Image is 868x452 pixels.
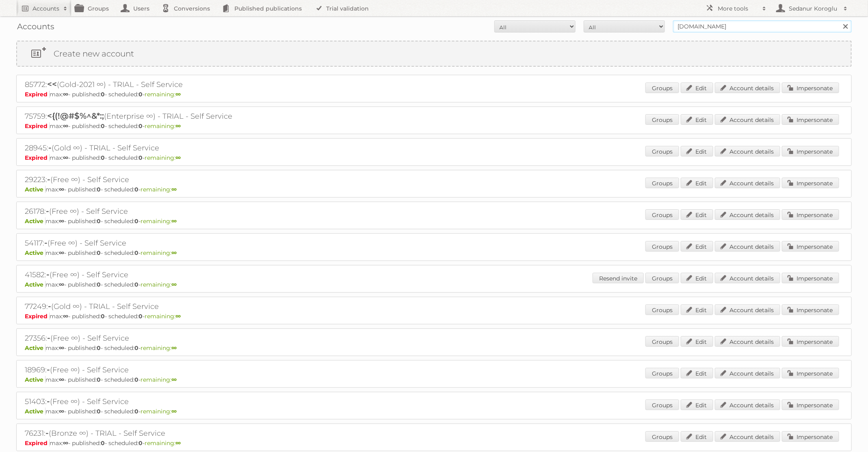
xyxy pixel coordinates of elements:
span: remaining: [141,281,177,288]
span: Active [25,186,45,193]
p: max: - published: - scheduled: - [25,186,843,193]
strong: ∞ [59,217,64,225]
h2: 51403: (Free ∞) - Self Service [25,396,309,407]
a: Account details [715,400,780,410]
p: max: - published: - scheduled: - [25,122,843,130]
strong: 0 [97,281,101,288]
strong: ∞ [63,91,68,98]
h2: 27356: (Free ∞) - Self Service [25,333,309,343]
a: Impersonate [782,114,839,125]
h2: 77249: (Gold ∞) - TRIAL - Self Service [25,301,309,312]
span: remaining: [145,154,181,161]
a: Edit [681,114,713,125]
strong: 0 [134,217,139,225]
p: max: - published: - scheduled: - [25,313,843,320]
strong: 0 [134,376,139,383]
span: Expired [25,122,50,130]
a: Account details [715,114,780,125]
span: remaining: [141,249,177,256]
a: Impersonate [782,209,839,220]
h2: 18969: (Free ∞) - Self Service [25,365,309,375]
a: Groups [645,273,679,283]
span: remaining: [141,217,177,225]
span: - [46,269,50,279]
a: Edit [681,431,713,442]
strong: ∞ [175,91,181,98]
a: Groups [645,209,679,220]
span: Expired [25,154,50,161]
span: Active [25,281,45,288]
h2: 75759: (Enterprise ∞) - TRIAL - Self Service [25,111,309,122]
strong: ∞ [175,313,181,320]
strong: 0 [101,122,105,130]
p: max: - published: - scheduled: - [25,344,843,352]
a: Account details [715,83,780,93]
p: max: - published: - scheduled: - [25,439,843,447]
span: - [46,206,49,216]
strong: ∞ [63,122,68,130]
a: Edit [681,336,713,347]
strong: ∞ [171,344,177,352]
a: Impersonate [782,368,839,378]
strong: 0 [101,154,105,161]
h2: 26178: (Free ∞) - Self Service [25,206,309,217]
strong: 0 [134,408,139,415]
p: max: - published: - scheduled: - [25,281,843,288]
span: << [47,79,57,89]
strong: ∞ [171,217,177,225]
a: Account details [715,209,780,220]
strong: 0 [97,344,101,352]
strong: ∞ [59,186,64,193]
a: Account details [715,368,780,378]
span: remaining: [145,439,181,447]
span: remaining: [141,408,177,415]
span: - [45,428,49,438]
strong: 0 [134,249,139,256]
strong: ∞ [171,249,177,256]
a: Resend invite [593,273,644,283]
strong: 0 [97,408,101,415]
a: Groups [645,304,679,315]
span: - [47,396,50,406]
strong: ∞ [59,408,64,415]
strong: ∞ [171,186,177,193]
h2: 41582: (Free ∞) - Self Service [25,269,309,280]
strong: 0 [97,186,101,193]
strong: 0 [139,154,143,161]
strong: 0 [139,439,143,447]
a: Edit [681,304,713,315]
strong: ∞ [59,249,64,256]
a: Impersonate [782,178,839,188]
strong: ∞ [175,439,181,447]
a: Edit [681,368,713,378]
a: Groups [645,400,679,410]
strong: 0 [101,313,105,320]
a: Edit [681,146,713,156]
p: max: - published: - scheduled: - [25,376,843,383]
a: Impersonate [782,431,839,442]
a: Impersonate [782,400,839,410]
strong: ∞ [59,376,64,383]
strong: ∞ [59,281,64,288]
span: remaining: [141,186,177,193]
a: Groups [645,178,679,188]
span: remaining: [145,122,181,130]
a: Impersonate [782,83,839,93]
a: Impersonate [782,273,839,283]
a: Groups [645,336,679,347]
a: Impersonate [782,241,839,252]
a: Account details [715,241,780,252]
a: Groups [645,114,679,125]
a: Impersonate [782,304,839,315]
strong: ∞ [63,154,68,161]
strong: ∞ [63,313,68,320]
h2: 76231: (Bronze ∞) - TRIAL - Self Service [25,428,309,439]
a: Edit [681,273,713,283]
strong: 0 [134,281,139,288]
a: Groups [645,146,679,156]
a: Edit [681,209,713,220]
a: Groups [645,368,679,378]
p: max: - published: - scheduled: - [25,408,843,415]
h2: 54117: (Free ∞) - Self Service [25,238,309,248]
strong: 0 [139,122,143,130]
